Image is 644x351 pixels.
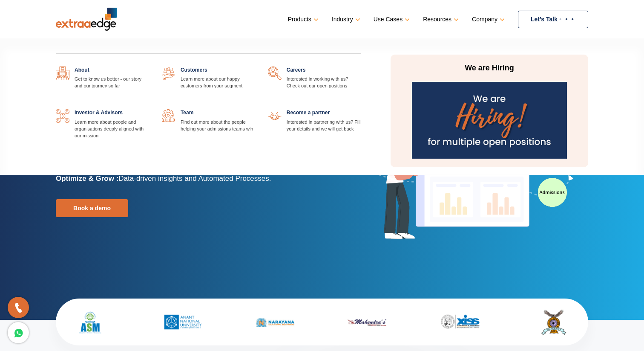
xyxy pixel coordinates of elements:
b: Optimize & Grow : [56,174,118,183]
a: Products [288,13,317,26]
a: Industry [332,13,359,26]
a: Let’s Talk [518,11,588,28]
span: Data-driven insights and Automated Processes. [118,174,271,183]
a: Company [472,13,503,26]
a: Use Cases [374,13,408,26]
a: Book a demo [56,199,128,217]
p: We are Hiring [409,63,569,73]
a: Resources [423,13,457,26]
